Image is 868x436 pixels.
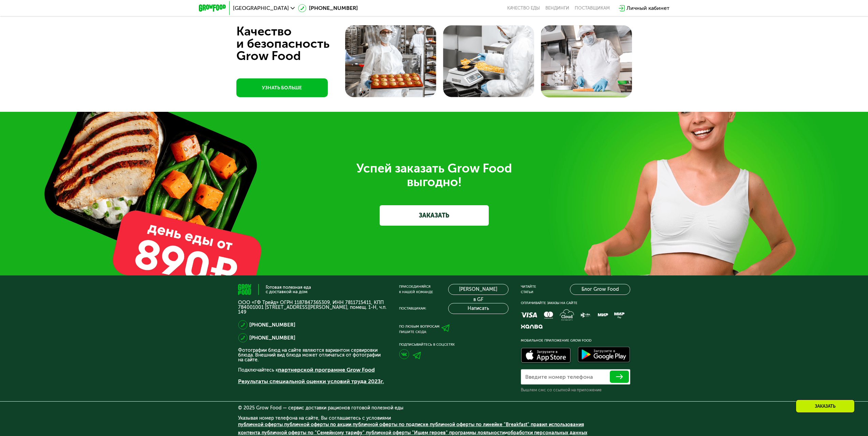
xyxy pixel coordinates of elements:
[236,78,328,97] a: УЗНАТЬ БОЛЬШЕ
[249,334,295,342] a: [PHONE_NUMBER]
[796,400,855,413] div: Заказать
[380,205,489,226] a: ЗАКАЗАТЬ
[449,430,505,436] a: программы лояльности
[448,303,509,314] button: Написать
[238,348,387,362] p: Фотографии блюд на сайте являются вариантом сервировки блюда. Внешний вид блюда может отличаться ...
[278,366,375,373] a: партнерской программе Grow Food
[521,387,630,393] div: Вышлем смс со ссылкой на приложение
[525,375,593,379] label: Введите номер телефона
[238,406,630,410] div: © 2025 Grow Food — сервис доставки рационов готовой полезной еды
[507,5,540,11] a: Качество еды
[238,366,387,374] p: Подключайтесь к
[399,324,440,335] div: По любым вопросам пишите сюда:
[399,342,509,347] div: Подписывайтесь в соцсетях
[233,5,289,11] span: [GEOGRAPHIC_DATA]
[399,284,433,295] div: Присоединяйся к нашей команде
[238,300,387,315] p: ООО «ГФ Трейд» ОГРН 1187847365309, ИНН 7811715411, КПП 784001001 [STREET_ADDRESS][PERSON_NAME], п...
[627,4,670,12] div: Личный кабинет
[366,430,448,436] a: публичной оферты "Ищем героев"
[576,345,632,365] img: Доступно в Google Play
[238,378,384,385] a: Результаты специальной оценки условий труда 2023г.
[238,422,283,427] a: публичной оферты
[521,338,630,343] div: Мобильное приложение Grow Food
[238,422,587,436] span: , , , , , , , и
[545,5,569,11] a: Вендинги
[249,321,295,329] a: [PHONE_NUMBER]
[399,306,426,311] div: Поставщикам:
[521,284,536,295] div: Читайте статьи
[298,4,358,12] a: [PHONE_NUMBER]
[266,285,311,294] div: Готовая полезная еда с доставкой на дом
[238,422,584,436] a: правил использования контента
[521,300,630,306] div: Оплачивайте заказы на сайте
[430,422,529,427] a: публичной оферты по линейке "Breakfast"
[236,25,355,62] div: Качество и безопасность Grow Food
[284,422,351,427] a: публичной оферты по акции
[575,5,610,11] div: поставщикам
[570,284,630,295] a: Блог Grow Food
[353,422,428,427] a: публичной оферты по подписке
[448,284,509,295] a: [PERSON_NAME] в GF
[243,162,625,189] div: Успей заказать Grow Food выгодно!
[262,430,365,436] a: публичной оферты по "Семейному тарифу"
[507,430,587,436] a: обработки персональных данных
